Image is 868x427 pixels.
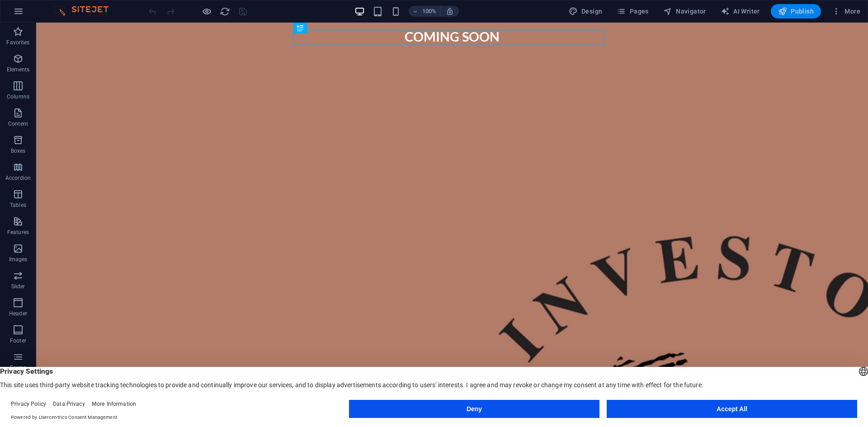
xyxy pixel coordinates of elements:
p: Footer [10,337,26,344]
p: Boxes [11,147,26,155]
p: Features [7,229,29,236]
button: More [828,4,864,19]
i: Reload page [220,6,230,17]
button: Design [565,4,606,19]
p: Accordion [5,174,31,182]
p: Images [9,256,28,263]
button: reload [219,6,230,17]
div: Design (Ctrl+Alt+Y) [565,4,606,19]
p: Tables [10,202,26,209]
p: Favorites [6,39,29,46]
button: Navigator [660,4,710,19]
span: Pages [617,7,648,16]
p: Slider [11,283,25,290]
p: Columns [7,93,29,100]
span: Publish [778,7,814,16]
button: Pages [613,4,652,19]
button: Click here to leave preview mode and continue editing [201,6,212,17]
button: AI Writer [717,4,764,19]
button: 100% [409,6,441,17]
button: Publish [771,4,821,19]
span: Design [569,7,603,16]
p: Elements [7,66,30,73]
img: Editor Logo [52,6,120,17]
p: Forms [10,364,26,371]
span: Navigator [663,7,706,16]
span: More [832,7,860,16]
p: Content [8,120,28,127]
h6: 100% [422,6,437,17]
span: AI Writer [721,7,760,16]
i: On resize automatically adjust zoom level to fit chosen device. [446,7,454,15]
p: Header [9,310,27,317]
